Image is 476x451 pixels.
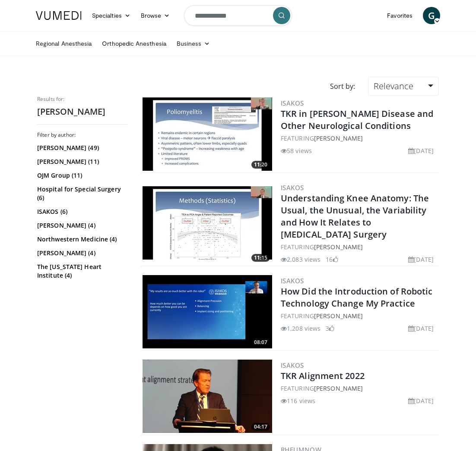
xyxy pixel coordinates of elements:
li: 116 views [281,396,315,405]
a: ISAKOS [281,276,304,285]
a: 08:07 [143,275,272,348]
li: 2,083 views [281,255,321,264]
a: 04:17 [143,360,272,433]
a: ISAKOS [281,99,304,107]
a: [PERSON_NAME] (11) [37,157,126,166]
a: Relevance [368,77,439,96]
h2: [PERSON_NAME] [37,106,128,117]
a: [PERSON_NAME] [314,384,363,392]
a: ISAKOS (6) [37,207,126,216]
a: The [US_STATE] Heart Institute (4) [37,263,126,280]
a: TKR in [PERSON_NAME] Disease and Other Neurological Conditions [281,108,433,132]
a: [PERSON_NAME] (4) [37,249,126,257]
a: TKR Alignment 2022 [281,370,365,382]
img: 6dfa5a70-88dd-4573-8b14-67a00f82fcd5.300x170_q85_crop-smart_upscale.jpg [143,186,272,260]
a: Favorites [382,7,418,24]
a: 11:15 [143,186,272,260]
a: Browse [136,7,175,24]
a: G [423,7,440,24]
a: Orthopedic Anesthesia [97,35,171,52]
a: [PERSON_NAME] (49) [37,144,126,152]
a: How Did the Introduction of Robotic Technology Change My Practice [281,285,433,309]
a: Specialties [87,7,136,24]
img: 227fe11e-55ef-4a49-9811-f911a4c9f70f.300x170_q85_crop-smart_upscale.jpg [143,360,272,433]
div: Sort by: [324,77,362,96]
input: Search topics, interventions [184,5,292,26]
li: 1,208 views [281,324,321,333]
div: FEATURING [281,384,437,393]
h3: Filter by author: [37,132,128,138]
li: [DATE] [408,146,434,155]
a: Northwestern Medicine (4) [37,235,126,244]
a: ISAKOS [281,361,304,370]
a: Business [171,35,216,52]
a: OJM Group (11) [37,171,126,180]
p: Results for: [37,96,128,103]
a: [PERSON_NAME] [314,312,363,320]
li: 58 views [281,146,312,155]
div: FEATURING [281,134,437,143]
a: [PERSON_NAME] (4) [37,221,126,230]
a: Understanding Knee Anatomy: The Usual, the Unusual, the Variability and How It Relates to [MEDICA... [281,192,429,240]
span: 11:15 [251,254,270,262]
span: 11:20 [251,161,270,169]
div: FEATURING [281,242,437,251]
li: 3 [326,324,334,333]
img: VuMedi Logo [36,11,82,20]
div: FEATURING [281,311,437,320]
li: 16 [326,255,338,264]
span: 08:07 [251,338,270,346]
span: Relevance [374,80,413,92]
li: [DATE] [408,255,434,264]
a: Regional Anesthesia [31,35,97,52]
a: [PERSON_NAME] [314,134,363,142]
a: [PERSON_NAME] [314,243,363,251]
img: 11bfa58e-848c-4b26-aac8-60218a09a6fa.300x170_q85_crop-smart_upscale.jpg [143,97,272,171]
img: b8d54448-5759-4c8b-bd51-d758e4f195eb.300x170_q85_crop-smart_upscale.jpg [143,275,272,348]
a: ISAKOS [281,183,304,192]
li: [DATE] [408,396,434,405]
span: 04:17 [251,423,270,431]
a: 11:20 [143,97,272,171]
a: Hospital for Special Surgery (6) [37,185,126,202]
li: [DATE] [408,324,434,333]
